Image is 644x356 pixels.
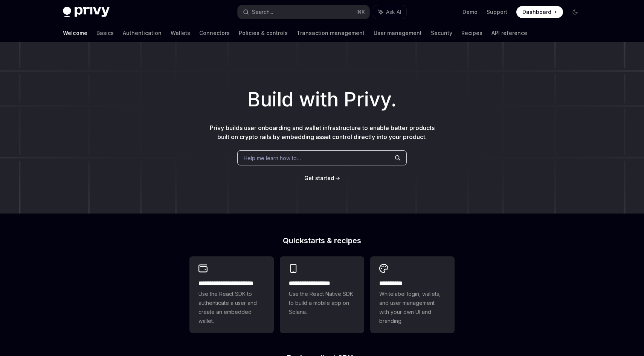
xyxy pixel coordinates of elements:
span: ⌘ K [357,9,365,15]
span: Privy builds user onboarding and wallet infrastructure to enable better products built on crypto ... [210,124,435,141]
h2: Quickstarts & recipes [189,237,455,244]
span: Ask AI [386,8,401,16]
a: **** *****Whitelabel login, wallets, and user management with your own UI and branding. [370,256,455,333]
a: Support [487,8,507,16]
span: Use the React SDK to authenticate a user and create an embedded wallet. [198,289,265,326]
a: Security [431,24,452,42]
a: API reference [491,24,527,42]
span: Use the React Native SDK to build a mobile app on Solana. [289,289,355,317]
a: Basics [96,24,114,42]
a: Welcome [63,24,87,42]
button: Ask AI [373,5,406,19]
a: Dashboard [516,6,563,18]
div: Search... [252,8,273,17]
a: Get started [304,174,334,182]
a: Recipes [461,24,482,42]
span: Get started [304,175,334,181]
a: Connectors [199,24,230,42]
button: Toggle dark mode [569,6,581,18]
a: Policies & controls [239,24,288,42]
a: Demo [462,8,478,16]
a: Wallets [171,24,190,42]
a: Authentication [123,24,162,42]
span: Help me learn how to… [244,154,301,162]
h1: Build with Privy. [12,85,632,114]
button: Search...⌘K [238,5,369,19]
a: Transaction management [297,24,365,42]
a: User management [374,24,422,42]
a: **** **** **** ***Use the React Native SDK to build a mobile app on Solana. [280,256,364,333]
span: Dashboard [522,8,551,16]
img: dark logo [63,7,110,17]
span: Whitelabel login, wallets, and user management with your own UI and branding. [379,289,446,326]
